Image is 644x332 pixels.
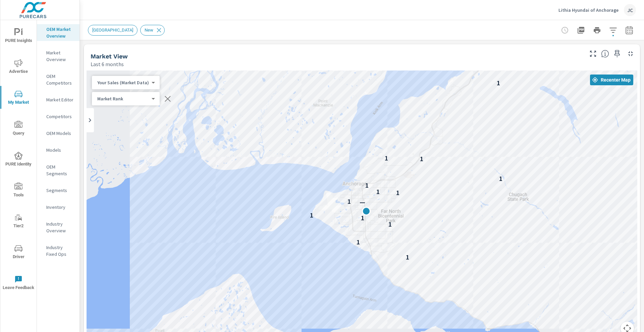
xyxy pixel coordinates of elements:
span: Tools [2,183,35,199]
div: OEM Market Overview [37,24,79,41]
button: Print Report [590,23,604,37]
div: Inventory [37,202,79,212]
p: 1 [384,154,388,162]
div: Your Sales (Market Data) [92,80,154,86]
p: 1 [420,155,423,163]
div: nav menu [0,20,37,298]
p: Last 6 months [91,60,124,68]
button: Minimize Widget [625,48,636,59]
button: Apply Filters [606,23,620,37]
button: "Export Report to PDF" [574,23,588,37]
p: Competitors [46,113,74,120]
div: New [140,25,165,36]
p: Your Sales (Market Data) [97,80,149,86]
p: 1 [310,211,313,219]
button: Make Fullscreen [588,48,598,59]
p: 1 [376,188,380,196]
span: Tier2 [2,214,35,230]
div: Models [37,145,79,155]
div: OEM Competitors [37,71,79,88]
div: Industry Fixed Ops [37,242,79,259]
p: OEM Models [46,130,74,137]
span: Recenter Map [593,77,631,83]
span: Advertise [2,59,35,76]
span: Save this to your personalized report [612,48,623,59]
span: Query [2,121,35,137]
p: 1 [499,175,502,183]
span: Driver [2,244,35,261]
span: PURE Identity [2,152,35,168]
h5: Market View [91,53,128,60]
p: Industry Fixed Ops [46,244,74,257]
div: Industry Overview [37,219,79,236]
div: OEM Segments [37,162,79,179]
p: Market Rank [97,96,149,102]
span: My Market [2,90,35,106]
p: Industry Overview [46,221,74,234]
p: Models [46,147,74,153]
p: Lithia Hyundai of Anchorage [558,7,619,13]
p: Market Overview [46,49,74,63]
p: Market Editor [46,96,74,103]
p: 1 [361,214,364,222]
span: New [141,28,157,33]
button: Select Date Range [623,23,636,37]
p: — [360,198,365,206]
span: Leave Feedback [2,275,35,292]
p: 1 [388,220,392,228]
span: [GEOGRAPHIC_DATA] [88,28,137,33]
p: Segments [46,187,74,194]
div: OEM Models [37,128,79,138]
p: 1 [396,189,399,197]
p: 1 [406,253,409,261]
p: 1 [496,79,500,87]
div: Market Editor [37,95,79,105]
p: 1 [347,197,351,205]
div: Your Sales (Market Data) [92,96,154,102]
span: Find the biggest opportunities in your market for your inventory. Understand by postal code where... [601,50,609,58]
span: PURE Insights [2,28,35,45]
button: Recenter Map [590,75,633,85]
div: Segments [37,185,79,195]
p: OEM Segments [46,163,74,177]
div: JC [624,4,636,16]
div: Competitors [37,111,79,122]
div: Market Overview [37,48,79,64]
p: OEM Competitors [46,73,74,86]
p: Inventory [46,204,74,210]
p: 1 [356,238,360,246]
p: 1 [365,181,369,189]
p: OEM Market Overview [46,26,74,39]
